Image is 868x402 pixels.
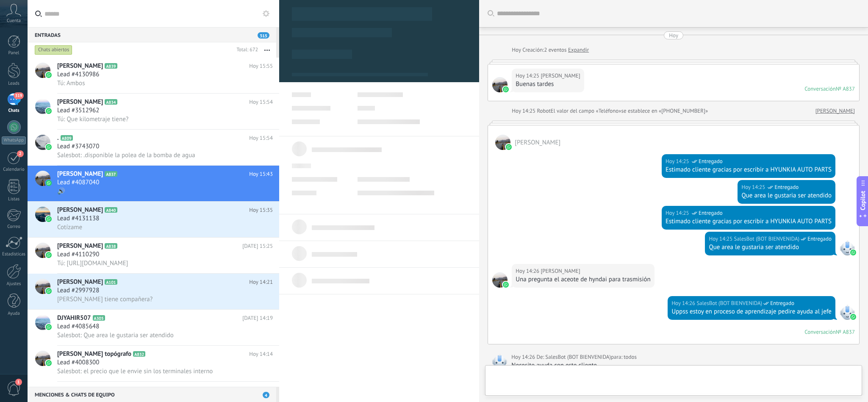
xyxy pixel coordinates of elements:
span: Entregado [699,209,723,217]
span: Copilot [859,191,867,210]
div: Creación: [512,46,589,54]
div: Hoy 14:25 [741,183,766,191]
span: [PERSON_NAME] [57,386,103,394]
span: De: [536,353,545,361]
span: SalesBot [840,240,855,255]
div: № A837 [836,328,855,335]
span: SalesBot (BOT BIENVENIDA) [734,235,800,243]
span: Lead #3743070 [57,142,99,151]
span: Lead #4085648 [57,322,99,331]
span: Lead #4110290 [57,250,99,259]
a: [PERSON_NAME] [815,107,855,115]
span: A839 [105,63,117,69]
span: A838 [105,243,117,249]
span: [PERSON_NAME] topógrafo [57,350,131,358]
span: [PERSON_NAME] [57,206,103,214]
div: Hoy [669,31,678,39]
img: icon [46,216,52,222]
span: Hoy 15:54 [249,98,273,106]
div: Una pregunta el aceote de hyndai para trasmisión [516,275,650,284]
a: avataricon.A809Hoy 15:54Lead #3743070Salesbot: .disponible la polea de la bomba de agua [28,130,279,165]
img: icon [46,144,52,150]
span: Lead #4130986 [57,70,99,79]
div: Listas [2,197,26,202]
span: [PERSON_NAME] tiene compañera? [57,295,153,303]
div: Chats abiertos [35,45,72,55]
span: SalesBot [492,354,507,369]
div: Conversación [804,85,836,92]
div: Correo [2,224,26,230]
img: icon [46,180,52,186]
span: Lead #2997928 [57,286,99,295]
span: Hoy 13:51 [249,386,273,394]
a: avataricon[PERSON_NAME]A838[DATE] 15:25Lead #4110290Tú: [URL][DOMAIN_NAME] [28,238,279,273]
span: A305 [93,315,105,321]
span: A101 [105,279,117,285]
span: Entregado [807,235,832,243]
span: SalesBot (BOT BIENVENIDA) [545,353,611,361]
img: icon [46,360,52,366]
img: icon [46,288,52,294]
span: [PERSON_NAME] [57,98,103,106]
span: todos [624,353,637,361]
div: № A837 [836,85,855,92]
span: 2 eventos [544,46,566,54]
span: 2 [17,150,24,157]
span: Hoy 15:54 [249,134,273,142]
div: Total: 672 [233,46,258,54]
span: . [57,134,59,142]
span: 4 [263,392,269,398]
span: SalesBot [840,305,855,320]
div: Hoy [512,46,522,54]
span: Salesbot: el precio que le envie sin los terminales interno [57,367,213,375]
div: Hoy 14:25 [709,235,734,243]
span: Arnaldo Bethancourt [492,77,507,92]
span: A840 [105,207,117,213]
span: Hoy 15:43 [249,170,273,178]
span: El valor del campo «Teléfono» [551,107,621,115]
span: Arnaldo Bethancourt [495,135,510,150]
span: Entregado [699,157,723,166]
div: Chats [2,108,26,114]
div: Necesito ayuda con este cliente [511,361,855,370]
div: Estadísticas [2,252,26,257]
span: Hoy 14:21 [249,278,273,286]
img: waba.svg [503,282,509,288]
span: A837 [105,171,117,177]
span: Hoy 15:35 [249,206,273,214]
a: avataricon[PERSON_NAME]A837Hoy 15:43Lead #4087040🔊 [28,166,279,201]
span: [PERSON_NAME] [57,242,103,250]
a: avataricon[PERSON_NAME]A840Hoy 15:35Lead #4131138Cotízame [28,202,279,237]
span: [DATE] 15:25 [242,242,273,250]
span: [PERSON_NAME] [57,170,103,178]
span: se establece en «[PHONE_NUMBER]» [621,107,708,115]
span: A832 [133,351,145,357]
div: WhatsApp [2,136,26,144]
img: icon [46,324,52,330]
div: Hoy 14:26 [511,353,536,361]
span: Lead #4131138 [57,214,99,223]
div: Entradas [28,27,276,42]
div: Que area le gustaria ser atendido [709,243,832,252]
button: Más [258,42,276,58]
img: waba.svg [506,144,512,150]
span: 315 [258,32,269,39]
span: Arnaldo Bethancourt [515,139,560,147]
span: 319 [14,92,23,99]
a: avataricon[PERSON_NAME]A101Hoy 14:21Lead #2997928[PERSON_NAME] tiene compañera? [28,274,279,309]
div: Hoy 14:25 [512,107,537,115]
img: icon [46,72,52,78]
span: Entregado [774,183,799,191]
span: Cotízame [57,223,82,231]
span: Tú: Que kilometraje tiene? [57,115,128,123]
div: Ajustes [2,281,26,287]
div: Estimado cliente gracias por escribir a HYUNKIA AUTO PARTS [666,217,832,226]
div: Panel [2,50,26,56]
span: Tú: [URL][DOMAIN_NAME] [57,259,128,267]
div: Estimado cliente gracias por escribir a HYUNKIA AUTO PARTS [666,166,832,174]
span: [PERSON_NAME] [57,278,103,286]
div: Buenas tardes [516,80,580,89]
span: A834 [105,99,117,105]
span: [DATE] 14:19 [242,314,273,322]
span: Lead #3512962 [57,106,99,115]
